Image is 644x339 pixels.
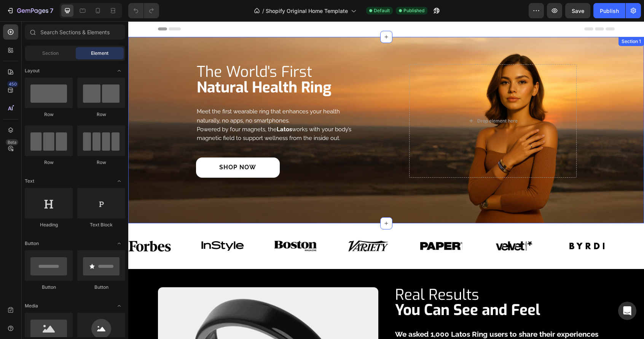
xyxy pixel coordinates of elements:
[25,67,40,74] span: Layout
[91,50,108,57] span: Element
[77,221,125,228] div: Text Block
[262,7,264,15] span: /
[7,81,18,87] div: 450
[73,220,115,229] img: Alt image
[403,7,424,14] span: Published
[593,3,625,18] button: Publish
[600,7,619,15] div: Publish
[267,264,351,283] span: Real Results
[572,8,584,14] span: Save
[42,50,59,57] span: Section
[25,240,39,247] span: Button
[77,284,125,291] div: Button
[565,3,590,18] button: Save
[50,6,53,15] p: 7
[128,3,159,18] div: Undo/Redo
[25,111,73,118] div: Row
[91,142,128,150] strong: SHOP NOW
[25,284,73,291] div: Button
[146,220,188,229] img: Alt image
[25,302,38,309] span: Media
[267,279,412,299] strong: You Can See and Feel
[267,309,470,317] strong: We asked 1,000 Latos Ring users to share their experiences
[6,139,18,145] div: Beta
[220,219,261,231] img: Alt image
[113,300,125,312] span: Toggle open
[3,3,57,18] button: 7
[266,7,348,15] span: Shopify Original Home Template
[25,24,125,40] input: Search Sections & Elements
[0,220,43,230] img: Alt image
[113,175,125,187] span: Toggle open
[349,97,389,103] div: Drop element here
[148,105,164,111] strong: Latos
[25,159,73,166] div: Row
[25,178,34,185] span: Text
[438,221,480,228] img: Alt image
[618,302,636,320] div: Open Intercom Messenger
[374,7,390,14] span: Default
[77,159,125,166] div: Row
[128,21,644,339] iframe: Design area
[25,221,73,228] div: Heading
[292,221,334,229] img: Alt image
[113,237,125,250] span: Toggle open
[113,65,125,77] span: Toggle open
[367,219,404,231] img: Alt image
[68,136,151,156] a: SHOP NOW
[492,17,514,24] div: Section 1
[77,111,125,118] div: Row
